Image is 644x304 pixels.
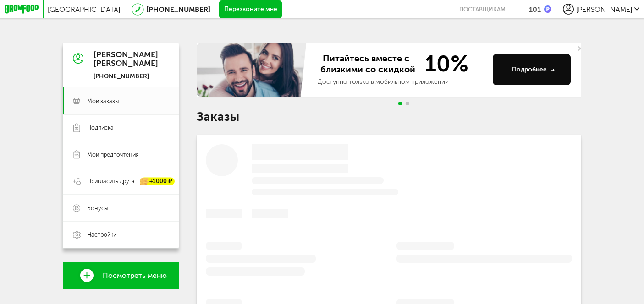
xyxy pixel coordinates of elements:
span: Подписка [87,124,114,132]
img: family-banner.579af9d.jpg [197,43,308,97]
span: [PERSON_NAME] [576,5,632,14]
div: +1000 ₽ [140,178,174,185]
div: Доступно только в мобильном приложении [318,77,486,87]
a: [PHONE_NUMBER] [146,5,210,14]
span: 10% [418,53,468,76]
a: Посмотреть меню [63,262,179,289]
span: [GEOGRAPHIC_DATA] [48,5,120,14]
button: Перезвоните мне [219,0,282,18]
span: Пригласить друга [87,177,135,185]
span: Настройки [87,231,116,239]
span: Питайтесь вместе с близкими со скидкой [318,53,418,76]
a: Пригласить друга +1000 ₽ [63,168,179,195]
div: [PHONE_NUMBER] [94,72,158,81]
span: Мои заказы [87,97,119,105]
div: [PERSON_NAME] [PERSON_NAME] [94,50,158,68]
div: 101 [529,5,541,14]
a: Мои предпочтения [63,141,179,168]
a: Бонусы [63,195,179,222]
span: Go to slide 1 [398,102,402,105]
span: Посмотреть меню [103,271,167,280]
a: Подписка [63,114,179,141]
img: bonus_p.2f9b352.png [544,5,551,13]
a: Настройки [63,222,179,249]
h1: Заказы [197,111,581,122]
span: Мои предпочтения [87,151,138,159]
a: Мои заказы [63,87,179,114]
span: Бонусы [87,204,108,212]
button: Подробнее [493,54,571,85]
span: Go to slide 2 [405,102,409,105]
div: Подробнее [512,65,555,74]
